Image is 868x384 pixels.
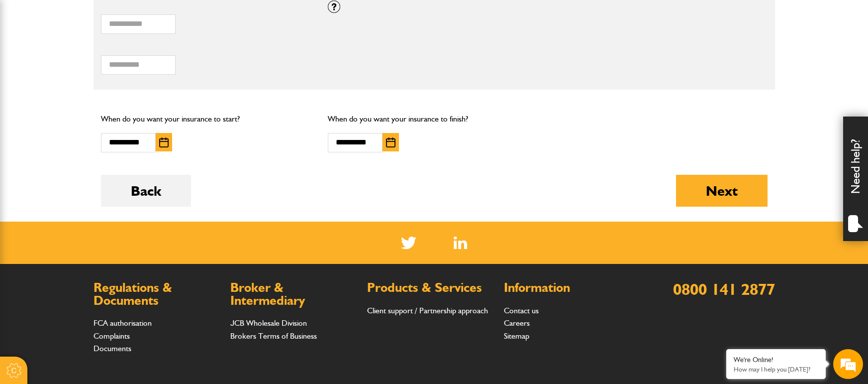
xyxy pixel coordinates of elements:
a: Contact us [504,306,539,315]
a: FCA authorisation [94,318,152,328]
a: Sitemap [504,331,529,341]
h2: Regulations & Documents [94,281,220,307]
img: Choose date [386,137,395,147]
div: Minimize live chat window [163,5,187,29]
em: Start Chat [135,307,181,320]
a: Documents [94,344,131,353]
button: Next [676,175,768,207]
p: When do you want your insurance to finish? [328,113,540,126]
a: JCB Wholesale Division [230,318,307,328]
input: Enter your phone number [13,151,182,173]
h2: Information [504,281,631,294]
button: Back [101,175,191,207]
textarea: Type your message and hit 'Enter' [13,180,182,298]
img: Twitter [401,237,416,249]
img: Choose date [159,137,169,147]
a: 0800 141 2877 [673,279,775,299]
img: Linked In [454,237,467,249]
a: Complaints [94,331,130,341]
input: Enter your last name [13,92,182,114]
div: Chat with us now [52,56,167,69]
h2: Broker & Intermediary [230,281,357,307]
a: LinkedIn [454,237,467,249]
a: Careers [504,318,530,328]
div: We're Online! [734,356,818,364]
input: Enter your email address [13,122,182,143]
a: Brokers Terms of Business [230,331,317,341]
img: d_20077148190_company_1631870298795_20077148190 [17,55,42,69]
h2: Products & Services [367,281,494,294]
p: How may I help you today? [734,366,818,373]
p: When do you want your insurance to start? [101,113,313,126]
a: Client support / Partnership approach [367,306,488,315]
div: Need help? [843,117,868,241]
